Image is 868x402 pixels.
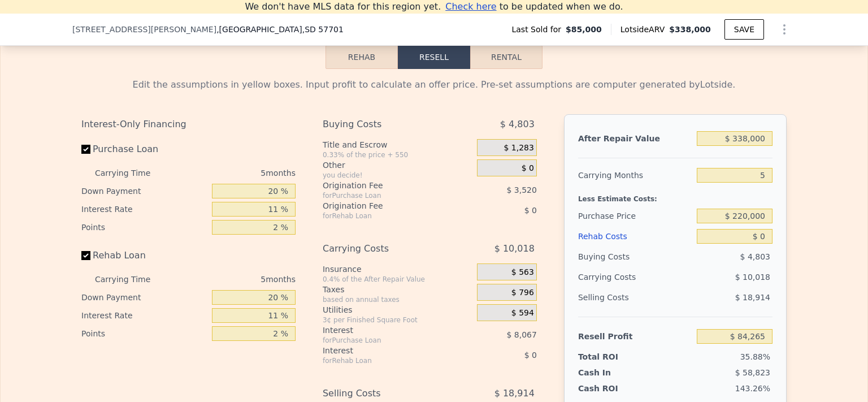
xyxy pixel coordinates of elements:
[81,139,207,159] label: Purchase Loan
[323,284,472,295] div: Taxes
[735,384,770,393] span: 143.26%
[578,128,692,149] div: After Repair Value
[72,24,216,35] span: [STREET_ADDRESS][PERSON_NAME]
[724,19,764,40] button: SAVE
[325,45,398,69] button: Rehab
[173,270,296,288] div: 5 months
[95,164,168,182] div: Carrying Time
[323,304,472,315] div: Utilities
[216,24,344,35] span: , [GEOGRAPHIC_DATA]
[506,330,536,339] span: $ 8,067
[323,239,449,259] div: Carrying Costs
[578,351,649,362] div: Total ROI
[578,247,692,267] div: Buying Costs
[500,114,535,135] span: $ 4,803
[81,306,207,325] div: Interest Rate
[81,114,296,135] div: Interest-Only Financing
[323,295,472,304] div: based on annual taxes
[302,25,344,34] span: , SD 57701
[81,288,207,306] div: Down Payment
[81,78,787,92] div: Edit the assumptions in yellow boxes. Input profit to calculate an offer price. Pre-set assumptio...
[323,356,449,365] div: for Rehab Loan
[735,368,770,377] span: $ 58,823
[470,45,542,69] button: Rental
[398,45,470,69] button: Resell
[323,211,449,221] div: for Rehab Loan
[522,163,534,174] span: $ 0
[578,206,692,226] div: Purchase Price
[81,325,207,343] div: Points
[511,267,534,278] span: $ 563
[566,24,602,35] span: $85,000
[511,24,566,35] span: Last Sold for
[578,165,692,185] div: Carrying Months
[323,114,449,135] div: Buying Costs
[524,206,537,215] span: $ 0
[323,345,449,356] div: Interest
[524,351,537,360] span: $ 0
[735,293,770,302] span: $ 18,914
[81,200,207,218] div: Interest Rate
[494,239,535,259] span: $ 10,018
[735,273,770,282] span: $ 10,018
[578,267,649,287] div: Carrying Costs
[323,191,449,200] div: for Purchase Loan
[323,171,472,180] div: you decide!
[445,1,496,12] span: Check here
[506,185,536,194] span: $ 3,520
[620,24,669,35] span: Lotside ARV
[323,180,449,191] div: Origination Fee
[95,270,168,288] div: Carrying Time
[81,251,90,260] input: Rehab Loan
[81,145,90,154] input: Purchase Loan
[740,252,770,261] span: $ 4,803
[81,182,207,200] div: Down Payment
[323,139,472,150] div: Title and Escrow
[323,336,449,345] div: for Purchase Loan
[578,185,772,206] div: Less Estimate Costs:
[81,218,207,236] div: Points
[323,159,472,171] div: Other
[511,308,534,318] span: $ 594
[323,275,472,284] div: 0.4% of the After Repair Value
[578,383,659,394] div: Cash ROI
[578,367,649,378] div: Cash In
[740,352,770,361] span: 35.88%
[669,25,711,34] span: $338,000
[578,326,692,347] div: Resell Profit
[323,150,472,159] div: 0.33% of the price + 550
[81,245,207,266] label: Rehab Loan
[323,325,449,336] div: Interest
[323,315,472,325] div: 3¢ per Finished Square Foot
[504,143,533,153] span: $ 1,283
[173,164,296,182] div: 5 months
[511,288,534,298] span: $ 796
[323,263,472,275] div: Insurance
[578,287,692,308] div: Selling Costs
[323,200,449,211] div: Origination Fee
[578,226,692,247] div: Rehab Costs
[773,18,796,41] button: Show Options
